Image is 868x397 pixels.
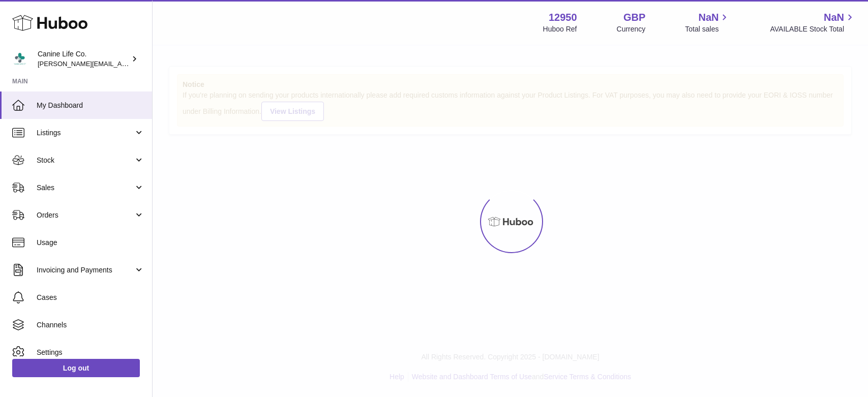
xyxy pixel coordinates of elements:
strong: GBP [623,11,645,24]
img: kevin@clsgltd.co.uk [12,51,27,67]
span: Settings [37,348,144,357]
div: Canine Life Co. [38,49,129,69]
span: Listings [37,128,134,138]
span: Usage [37,238,144,248]
div: Huboo Ref [543,24,577,34]
span: AVAILABLE Stock Total [770,24,856,34]
span: NaN [698,11,719,24]
strong: 12950 [549,11,577,24]
span: NaN [824,11,844,24]
span: Orders [37,210,134,220]
a: NaN AVAILABLE Stock Total [770,11,856,34]
a: Log out [12,359,140,377]
span: Stock [37,156,134,165]
span: Invoicing and Payments [37,265,134,275]
span: Sales [37,183,134,193]
span: Channels [37,320,144,330]
span: My Dashboard [37,101,144,110]
span: [PERSON_NAME][EMAIL_ADDRESS][DOMAIN_NAME] [38,59,204,68]
span: Cases [37,293,144,302]
span: Total sales [685,24,730,34]
div: Currency [617,24,646,34]
a: NaN Total sales [685,11,730,34]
